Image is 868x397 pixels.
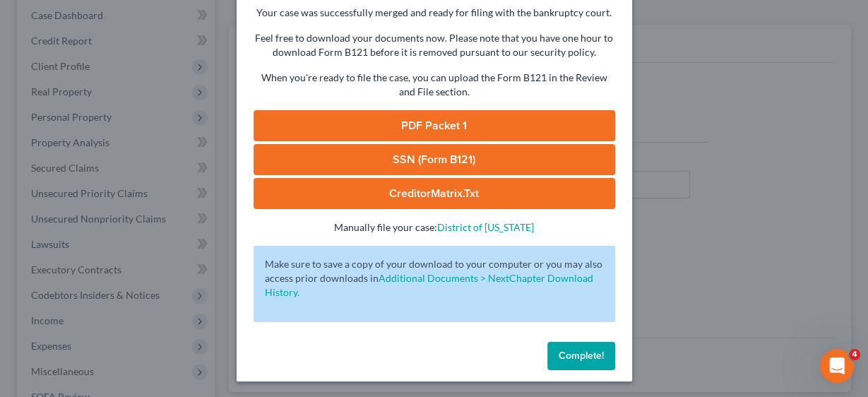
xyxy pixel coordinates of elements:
button: Complete! [547,342,615,370]
a: District of [US_STATE] [437,221,534,233]
span: 4 [849,349,860,360]
span: Complete! [559,350,604,362]
p: When you're ready to file the case, you can upload the Form B121 in the Review and File section. [254,71,615,99]
p: Your case was successfully merged and ready for filing with the bankruptcy court. [254,6,615,20]
p: Manually file your case: [254,220,615,235]
a: PDF Packet 1 [254,110,615,141]
p: Make sure to save a copy of your download to your computer or you may also access prior downloads in [265,257,604,300]
a: Additional Documents > NextChapter Download History. [265,272,593,298]
iframe: Intercom live chat [820,349,854,383]
a: CreditorMatrix.txt [254,178,615,209]
a: SSN (Form B121) [254,144,615,175]
p: Feel free to download your documents now. Please note that you have one hour to download Form B12... [254,31,615,59]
